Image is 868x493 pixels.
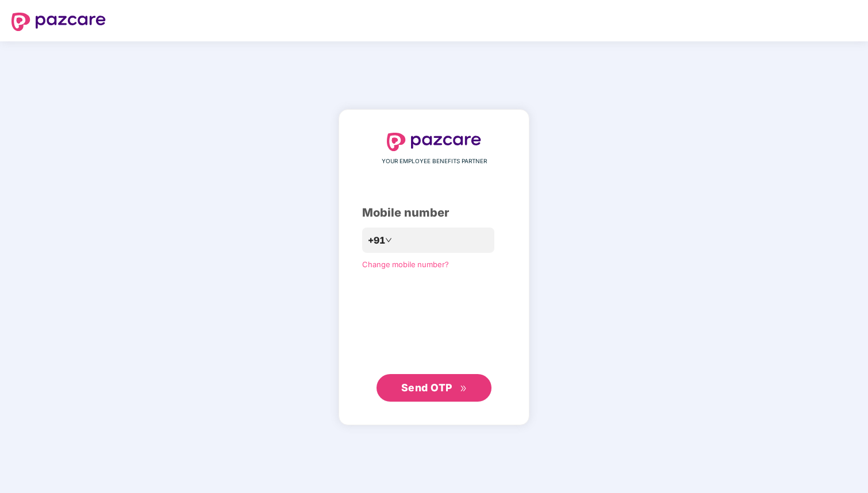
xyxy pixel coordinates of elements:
a: Change mobile number? [362,260,449,269]
span: double-right [460,385,467,392]
span: +91 [368,233,385,248]
div: Mobile number [362,204,506,222]
span: YOUR EMPLOYEE BENEFITS PARTNER [382,157,487,166]
span: Send OTP [401,382,452,394]
img: logo [387,133,481,151]
img: logo [11,13,106,31]
button: Send OTPdouble-right [377,374,491,402]
span: down [385,237,392,244]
